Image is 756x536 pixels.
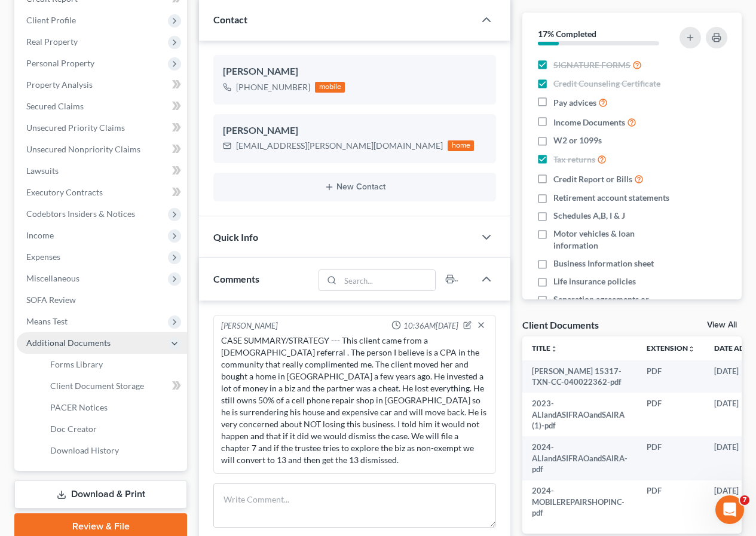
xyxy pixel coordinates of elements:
[26,144,140,154] span: Unsecured Nonpriority Claims
[26,187,103,197] span: Executory Contracts
[553,258,654,269] span: Business Information sheet
[17,117,187,139] a: Unsecured Priority Claims
[553,228,677,252] span: Motor vehicles & loan information
[522,480,637,524] td: 2024-MOBILEREPAIRSHOPINC-pdf
[637,436,705,480] td: PDF
[522,318,599,331] div: Client Documents
[50,424,97,434] span: Doc Creator
[41,375,187,397] a: Client Document Storage
[637,480,705,524] td: PDF
[17,289,187,311] a: SOFA Review
[26,338,111,348] span: Additional Documents
[26,273,79,283] span: Miscellaneous
[50,381,144,391] span: Client Document Storage
[41,418,187,440] a: Doc Creator
[553,210,625,222] span: Schedules A,B, I & J
[50,359,103,369] span: Forms Library
[553,78,660,90] span: Credit Counseling Certificate
[26,166,59,176] span: Lawsuits
[637,360,705,393] td: PDF
[26,230,54,240] span: Income
[553,154,595,166] span: Tax returns
[315,82,345,93] div: mobile
[688,345,695,353] i: unfold_more
[26,209,135,219] span: Codebtors Insiders & Notices
[50,445,119,455] span: Download History
[26,252,60,262] span: Expenses
[707,321,737,329] a: View All
[213,231,258,243] span: Quick Info
[236,140,443,152] div: [EMAIL_ADDRESS][PERSON_NAME][DOMAIN_NAME]
[17,74,187,96] a: Property Analysis
[550,345,558,353] i: unfold_more
[213,14,247,25] span: Contact
[448,140,474,151] div: home
[403,320,458,332] span: 10:36AM[DATE]
[553,192,669,204] span: Retirement account statements
[213,273,259,284] span: Comments
[522,393,637,436] td: 2023-ALIandASIFRAOandSAIRA (1)-pdf
[532,344,558,353] a: Titleunfold_more
[14,480,187,509] a: Download & Print
[740,495,749,505] span: 7
[221,335,488,466] div: CASE SUMMARY/STRATEGY --- This client came from a [DEMOGRAPHIC_DATA] referral . The person I beli...
[553,293,677,317] span: Separation agreements or decrees of divorces
[17,139,187,160] a: Unsecured Nonpriority Claims
[221,320,278,332] div: [PERSON_NAME]
[26,122,125,133] span: Unsecured Priority Claims
[553,173,632,185] span: Credit Report or Bills
[17,182,187,203] a: Executory Contracts
[26,101,84,111] span: Secured Claims
[26,58,94,68] span: Personal Property
[522,436,637,480] td: 2024-ALIandASIFRAOandSAIRA-pdf
[553,117,625,128] span: Income Documents
[715,495,744,524] iframe: Intercom live chat
[223,124,486,138] div: [PERSON_NAME]
[50,402,108,412] span: PACER Notices
[26,15,76,25] span: Client Profile
[41,397,187,418] a: PACER Notices
[223,182,486,192] button: New Contact
[236,81,310,93] div: [PHONE_NUMBER]
[41,354,187,375] a: Forms Library
[17,96,187,117] a: Secured Claims
[341,270,436,290] input: Search...
[553,59,630,71] span: SIGNATURE FORMS
[223,65,486,79] div: [PERSON_NAME]
[26,79,93,90] span: Property Analysis
[637,393,705,436] td: PDF
[17,160,187,182] a: Lawsuits
[553,97,596,109] span: Pay advices
[647,344,695,353] a: Extensionunfold_more
[553,134,602,146] span: W2 or 1099s
[26,316,68,326] span: Means Test
[26,295,76,305] span: SOFA Review
[538,29,596,39] strong: 17% Completed
[26,36,78,47] span: Real Property
[522,360,637,393] td: [PERSON_NAME] 15317-TXN-CC-040022362-pdf
[553,275,636,287] span: Life insurance policies
[41,440,187,461] a: Download History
